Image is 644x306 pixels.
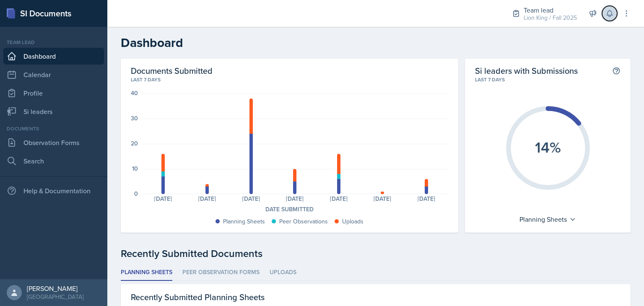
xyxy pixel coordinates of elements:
[3,39,104,46] div: Team lead
[121,265,172,281] li: Planning Sheets
[515,213,580,226] div: Planning Sheets
[131,140,138,146] div: 20
[3,48,104,65] a: Dashboard
[121,246,631,261] div: Recently Submitted Documents
[524,13,577,22] div: Lion King / Fall 2025
[361,196,405,202] div: [DATE]
[405,196,449,202] div: [DATE]
[141,196,185,202] div: [DATE]
[475,76,621,83] div: Last 7 days
[121,35,631,50] h2: Dashboard
[524,5,577,15] div: Team lead
[279,217,328,226] div: Peer Observations
[27,284,83,293] div: [PERSON_NAME]
[3,134,104,151] a: Observation Forms
[223,217,265,226] div: Planning Sheets
[131,65,448,76] h2: Documents Submitted
[3,66,104,83] a: Calendar
[273,196,317,202] div: [DATE]
[3,85,104,101] a: Profile
[131,76,448,83] div: Last 7 days
[131,205,448,214] div: Date Submitted
[229,196,273,202] div: [DATE]
[3,103,104,120] a: Si leaders
[3,125,104,132] div: Documents
[475,65,578,76] h2: Si leaders with Submissions
[134,191,138,197] div: 0
[317,196,361,202] div: [DATE]
[132,166,138,171] div: 10
[535,136,561,158] text: 14%
[131,115,138,121] div: 30
[270,265,296,281] li: Uploads
[182,265,260,281] li: Peer Observation Forms
[3,153,104,169] a: Search
[342,217,364,226] div: Uploads
[27,293,83,301] div: [GEOGRAPHIC_DATA]
[185,196,229,202] div: [DATE]
[3,182,104,199] div: Help & Documentation
[131,90,138,96] div: 40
